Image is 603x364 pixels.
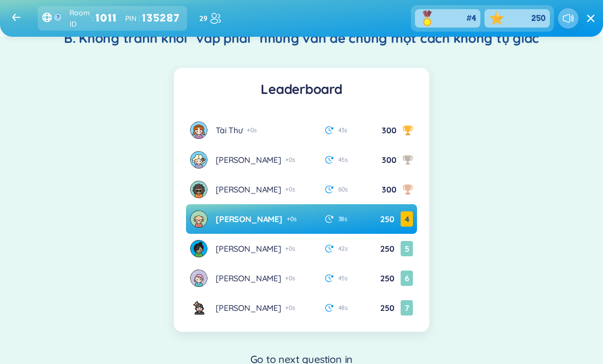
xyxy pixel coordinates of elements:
div: 5 [401,241,413,256]
span: 42 s [338,245,349,253]
span: 45 s [338,156,349,164]
span: 300 [382,184,397,195]
img: avatar [190,299,207,317]
span: Room ID [69,7,90,30]
strong: 29 [199,13,207,24]
img: avatar [190,151,207,168]
div: [PERSON_NAME] [216,243,281,254]
img: avatar [190,122,207,139]
img: avatar [190,240,207,257]
span: 300 [382,155,397,165]
div: [PERSON_NAME] [216,213,283,225]
div: 6 [401,271,413,286]
span: 60 s [338,185,349,193]
span: + 0 s [285,245,295,252]
span: + 0 s [285,304,295,311]
strong: 1011 [96,10,117,26]
span: 4 [472,13,476,24]
div: # [467,13,476,24]
div: 135287 [142,10,183,26]
div: : [125,10,183,26]
span: + 0 s [285,274,295,282]
span: + 0 s [247,126,257,134]
span: 43 s [338,126,348,134]
span: 250 [380,273,395,283]
div: B. Không tránh khỏi “vấp phải” những vấn đề chung một cách không tự giác [64,29,539,47]
span: + 0 s [285,156,295,163]
div: 7 [401,300,413,316]
div: [PERSON_NAME] [216,273,281,284]
div: Tài Thư [216,125,243,136]
button: ? [54,14,61,21]
span: 300 [382,125,397,135]
div: [PERSON_NAME] [216,302,281,313]
div: [PERSON_NAME] [216,154,281,165]
img: avatar [190,181,207,198]
img: avatar [190,210,207,228]
div: : [69,7,117,30]
span: 250 [380,244,395,254]
span: 250 [531,13,546,24]
span: 250 [380,303,395,313]
img: avatar [190,270,207,287]
div: [PERSON_NAME] [216,184,281,195]
span: PIN [125,13,136,24]
span: 45 s [338,274,349,282]
h5: Leaderboard [186,80,417,99]
div: 4 [401,211,413,227]
span: 250 [380,214,395,224]
span: 48 s [338,304,349,312]
span: 38 s [338,215,348,223]
span: + 0 s [287,215,297,223]
span: + 0 s [285,185,295,193]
